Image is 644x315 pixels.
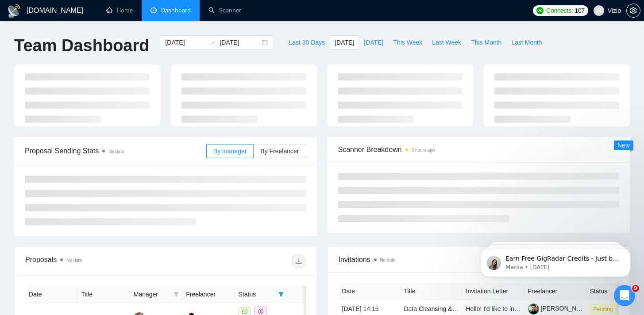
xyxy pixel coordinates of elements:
span: setting [627,7,640,14]
th: Manager [130,286,182,303]
span: user [596,8,602,14]
span: Proposal Sending Stats [25,145,206,156]
span: Invitations [339,254,619,265]
span: No data [108,149,124,154]
a: homeHome [106,7,133,14]
span: No data [380,258,396,262]
span: This Week [393,38,422,47]
time: 9 hours ago [412,148,435,152]
th: Title [401,283,463,300]
span: New [617,142,630,149]
a: Pending [590,305,620,312]
button: Last 30 Days [284,35,330,49]
span: Last Week [432,38,461,47]
span: Pending [590,304,617,314]
a: setting [626,7,640,14]
span: filter [172,288,181,301]
span: Dashboard [161,7,191,14]
span: [DATE] [364,38,383,47]
span: filter [277,288,285,301]
span: Scanner Breakdown [338,144,620,155]
span: [DATE] [335,38,354,47]
span: By Freelancer [260,148,299,155]
span: No data [66,258,82,263]
th: Title [77,286,130,303]
span: 107 [575,6,584,15]
button: This Month [466,35,506,49]
button: Last Month [506,35,547,49]
span: Last Month [511,38,542,47]
img: logo [7,4,21,18]
span: This Month [471,38,501,47]
span: 9 [632,285,639,292]
a: searchScanner [208,7,241,14]
button: [DATE] [359,35,388,49]
span: dashboard [150,7,157,13]
a: Data Cleansing & Governance Specialist - Odoo Integration & Ultra-Secure Validation [404,305,639,312]
button: Last Week [427,35,466,49]
button: setting [626,4,640,18]
a: [PERSON_NAME] [528,305,592,312]
input: End date [220,38,260,47]
img: upwork-logo.png [536,7,544,14]
span: Status [239,289,275,299]
img: c1ntb8EfcD4fRDMbFL2Ids_X2UMrq9QxXvC47xuukCApDWBZibKjrGYSBPBEYnsGNA [528,304,539,315]
span: filter [174,292,179,297]
span: Connects: [546,6,573,15]
th: Freelancer [182,286,235,303]
button: [DATE] [330,35,359,49]
span: dollar [258,309,263,314]
button: This Week [388,35,427,49]
span: Manager [134,289,170,299]
span: message [242,309,247,314]
iframe: Intercom live chat [614,285,635,306]
span: to [209,39,216,46]
th: Invitation Letter [463,283,524,300]
th: Date [25,286,77,303]
div: Proposals [25,254,166,268]
span: Last 30 Days [289,38,325,47]
th: Date [339,283,401,300]
span: swap-right [209,39,216,46]
input: Start date [165,38,205,47]
th: Freelancer [524,283,586,300]
h1: Team Dashboard [14,35,149,56]
iframe: Intercom notifications message [467,229,644,291]
span: filter [278,292,284,297]
span: By manager [213,148,247,155]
